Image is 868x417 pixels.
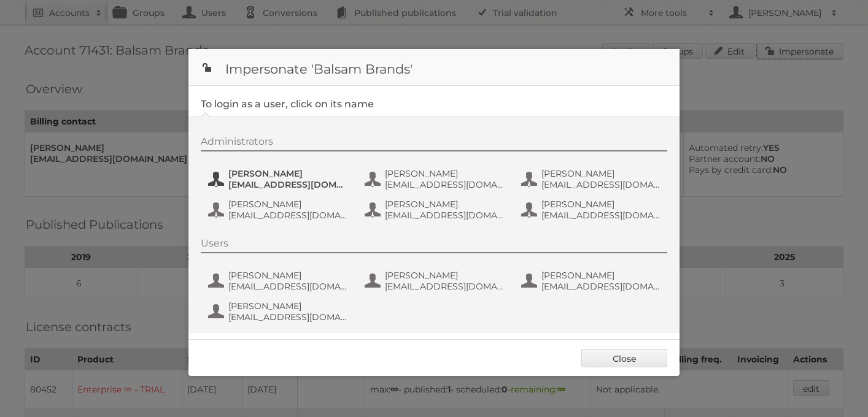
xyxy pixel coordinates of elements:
span: [PERSON_NAME] [541,270,661,281]
span: [PERSON_NAME] [228,199,347,210]
span: [EMAIL_ADDRESS][DOMAIN_NAME] [228,281,347,292]
button: [PERSON_NAME] [EMAIL_ADDRESS][DOMAIN_NAME] [520,197,664,222]
span: [PERSON_NAME] [541,168,661,179]
button: [PERSON_NAME] [EMAIL_ADDRESS][DOMAIN_NAME] [363,197,508,222]
span: [EMAIL_ADDRESS][DOMAIN_NAME] [385,179,504,190]
span: [EMAIL_ADDRESS][DOMAIN_NAME] [541,179,661,190]
span: [EMAIL_ADDRESS][DOMAIN_NAME] [541,281,661,292]
button: [PERSON_NAME] [EMAIL_ADDRESS][DOMAIN_NAME] [520,269,664,293]
span: [EMAIL_ADDRESS][DOMAIN_NAME] [541,210,661,221]
span: [EMAIL_ADDRESS][DOMAIN_NAME] [228,210,347,221]
span: [PERSON_NAME] [385,168,504,179]
a: Close [581,349,667,367]
button: [PERSON_NAME] [EMAIL_ADDRESS][DOMAIN_NAME] [207,299,351,324]
legend: To login as a user, click on its name [201,98,374,110]
h1: Impersonate 'Balsam Brands' [188,49,680,86]
span: [PERSON_NAME] [385,270,504,281]
span: [EMAIL_ADDRESS][DOMAIN_NAME] [228,312,347,323]
div: Users [201,237,667,253]
span: [EMAIL_ADDRESS][DOMAIN_NAME] [385,281,504,292]
button: [PERSON_NAME] [EMAIL_ADDRESS][DOMAIN_NAME] [207,167,351,191]
span: [PERSON_NAME] [228,270,347,281]
span: [PERSON_NAME] [228,168,347,179]
span: [PERSON_NAME] [385,199,504,210]
span: [PERSON_NAME] [541,199,661,210]
span: [EMAIL_ADDRESS][DOMAIN_NAME] [385,210,504,221]
button: [PERSON_NAME] [EMAIL_ADDRESS][DOMAIN_NAME] [520,167,664,191]
div: Administrators [201,136,667,151]
button: [PERSON_NAME] [EMAIL_ADDRESS][DOMAIN_NAME] [207,269,351,293]
span: [EMAIL_ADDRESS][DOMAIN_NAME] [228,179,347,190]
button: [PERSON_NAME] [EMAIL_ADDRESS][DOMAIN_NAME] [363,269,508,293]
button: [PERSON_NAME] [EMAIL_ADDRESS][DOMAIN_NAME] [363,167,508,191]
button: [PERSON_NAME] [EMAIL_ADDRESS][DOMAIN_NAME] [207,197,351,222]
span: [PERSON_NAME] [228,300,347,312]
